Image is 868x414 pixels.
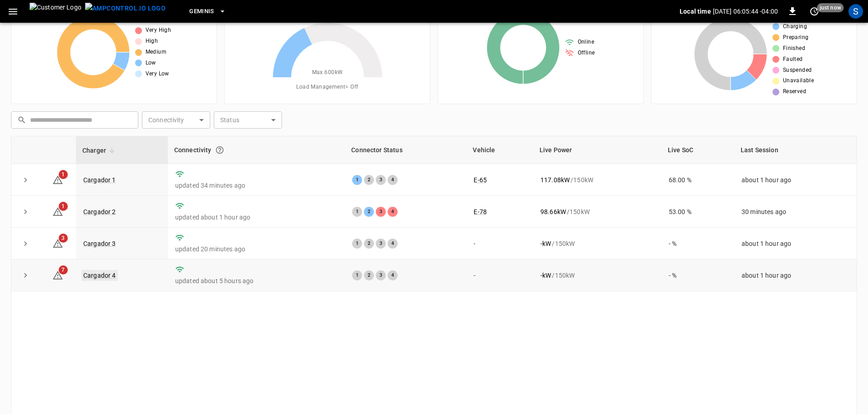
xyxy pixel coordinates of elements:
span: Max. 600 kW [312,68,343,77]
div: 4 [388,175,398,185]
span: Preparing [783,33,809,42]
p: - kW [540,271,551,280]
div: / 150 kW [540,271,654,280]
a: E-78 [474,208,487,215]
span: Suspended [783,66,812,75]
span: Very Low [146,70,169,79]
p: 98.66 kW [540,207,566,216]
th: Vehicle [466,136,533,164]
a: Cargador 1 [83,176,116,184]
span: Unavailable [783,76,814,85]
p: 117.08 kW [540,175,570,185]
th: Live SoC [661,136,734,164]
span: Very High [146,26,172,35]
a: E-65 [474,176,487,184]
a: 7 [52,271,63,279]
div: 2 [364,175,374,185]
div: 3 [376,239,386,249]
div: 1 [352,207,362,217]
td: - % [661,259,734,291]
td: about 1 hour ago [734,259,857,291]
a: Cargador 2 [83,208,116,215]
div: 4 [388,207,398,217]
p: updated 34 minutes ago [175,181,338,190]
span: Medium [146,48,167,57]
span: Charging [783,22,807,31]
td: - [466,228,533,259]
td: 30 minutes ago [734,196,857,228]
div: / 150 kW [540,207,654,216]
img: Customer Logo [30,3,81,20]
span: Faulted [783,55,803,64]
p: - kW [540,239,551,248]
div: 1 [352,239,362,249]
span: Online [578,38,594,47]
td: about 1 hour ago [734,228,857,259]
span: 1 [59,170,68,179]
button: expand row [19,205,32,219]
button: Connection between the charger and our software. [212,142,228,158]
span: just now [817,3,844,12]
div: 4 [388,239,398,249]
div: Connectivity [174,142,339,158]
a: Cargador 3 [83,240,116,247]
div: 1 [352,270,362,280]
span: Low [146,59,156,68]
div: 3 [376,175,386,185]
div: / 150 kW [540,175,654,185]
span: Finished [783,44,805,53]
a: 3 [52,239,63,247]
span: 3 [59,234,68,243]
a: Cargador 4 [81,270,118,281]
div: 2 [364,207,374,217]
div: 3 [376,207,386,217]
span: High [146,37,158,46]
span: 1 [59,202,68,211]
div: profile-icon [848,4,863,19]
button: Geminis [186,3,230,20]
p: Local time [680,7,711,16]
button: set refresh interval [807,4,822,19]
span: Charger [82,145,118,156]
th: Live Power [533,136,661,164]
div: 2 [364,239,374,249]
span: Geminis [189,6,214,17]
a: 1 [52,175,63,183]
th: Last Session [734,136,857,164]
div: 3 [376,270,386,280]
div: / 150 kW [540,239,654,248]
p: updated about 1 hour ago [175,213,338,222]
span: Offline [578,49,595,58]
td: - [466,259,533,291]
a: 1 [52,207,63,214]
p: [DATE] 06:05:44 -04:00 [713,7,778,16]
span: Reserved [783,87,806,96]
button: expand row [19,237,32,250]
span: Load Management = Off [296,83,358,92]
div: 4 [388,270,398,280]
td: about 1 hour ago [734,164,857,196]
td: 68.00 % [661,164,734,196]
div: 2 [364,270,374,280]
p: updated about 5 hours ago [175,276,338,285]
button: expand row [19,173,32,187]
img: ampcontrol.io logo [85,3,166,14]
button: expand row [19,269,32,282]
p: updated 20 minutes ago [175,244,338,254]
span: 7 [59,265,68,274]
div: 1 [352,175,362,185]
td: - % [661,228,734,259]
th: Connector Status [345,136,466,164]
td: 53.00 % [661,196,734,228]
